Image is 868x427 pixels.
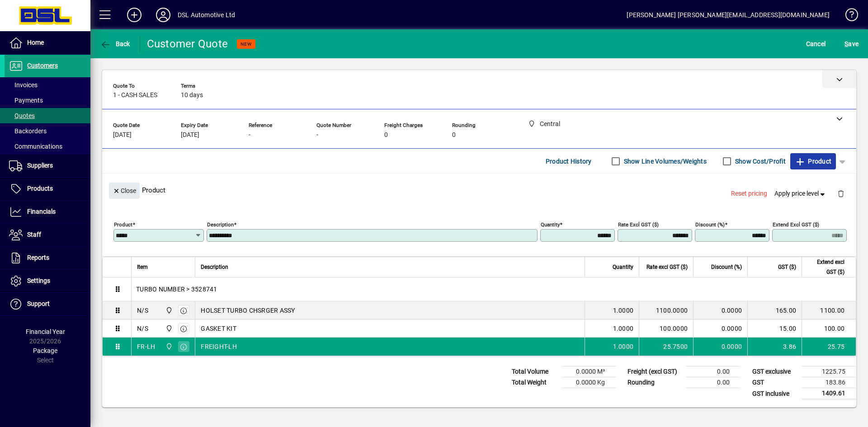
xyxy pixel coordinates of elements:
a: Home [5,32,90,54]
div: Product [102,174,856,206]
span: - [316,131,318,139]
span: Product [795,154,831,169]
td: GST inclusive [748,388,802,399]
td: 1409.61 [802,388,856,399]
span: Extend excl GST ($) [807,257,844,277]
app-page-header-button: Back [90,36,140,52]
td: 0.0000 [693,301,747,319]
span: Staff [27,231,41,238]
td: 0.00 [686,377,741,388]
span: ave [844,37,859,51]
span: Description [201,262,228,272]
td: 3.86 [747,338,802,356]
mat-label: Description [207,221,234,228]
td: 15.00 [747,319,802,338]
td: 1100.00 [802,301,856,319]
span: 1.0000 [613,342,634,351]
span: Reset pricing [731,189,767,198]
span: NEW [241,41,252,47]
app-page-header-button: Close [107,186,142,194]
span: Settings [27,277,50,284]
span: Support [27,300,50,307]
button: Product [790,153,836,169]
span: Central [163,305,174,315]
a: Communications [5,139,90,154]
td: 165.00 [747,301,802,319]
app-page-header-button: Delete [830,189,852,197]
span: Product History [546,154,592,169]
mat-label: Quantity [541,221,560,228]
label: Show Line Volumes/Weights [622,157,707,166]
a: Quotes [5,108,90,123]
td: Rounding [623,377,686,388]
td: 183.86 [802,377,856,388]
span: Quotes [9,112,35,119]
td: 0.0000 [693,319,747,338]
span: Communications [9,143,62,150]
td: 0.0000 Kg [561,377,616,388]
span: 10 days [181,92,203,99]
a: Suppliers [5,155,90,177]
mat-label: Rate excl GST ($) [618,221,659,228]
a: Support [5,293,90,315]
span: Products [27,185,53,192]
mat-label: Product [114,221,132,228]
span: [DATE] [181,131,199,139]
span: 0 [384,131,388,139]
label: Show Cost/Profit [733,157,786,166]
div: DSL Automotive Ltd [178,8,235,22]
button: Add [120,7,149,23]
button: Profile [149,7,178,23]
div: 100.0000 [645,324,688,333]
td: Freight (excl GST) [623,366,686,377]
button: Cancel [804,36,828,52]
span: GASKET KIT [201,324,236,333]
span: Reports [27,254,49,261]
button: Close [109,183,140,199]
td: 25.75 [802,338,856,356]
span: Item [137,262,148,272]
div: Customer Quote [147,37,228,51]
span: Apply price level [774,189,827,198]
td: Total Weight [507,377,561,388]
a: Knowledge Base [839,2,857,31]
span: [DATE] [113,131,132,139]
div: [PERSON_NAME] [PERSON_NAME][EMAIL_ADDRESS][DOMAIN_NAME] [627,8,830,22]
span: FREIGHT-LH [201,342,237,351]
span: Back [100,40,130,47]
button: Apply price level [771,186,830,202]
button: Back [98,36,132,52]
a: Invoices [5,77,90,93]
button: Reset pricing [727,186,771,202]
span: Payments [9,97,43,104]
span: S [844,40,848,47]
span: - [249,131,250,139]
button: Delete [830,183,852,204]
span: Invoices [9,81,38,89]
span: Home [27,39,44,46]
div: FR-LH [137,342,155,351]
td: 0.0000 [693,338,747,356]
mat-label: Discount (%) [695,221,725,228]
td: GST [748,377,802,388]
span: Suppliers [27,162,53,169]
span: Backorders [9,127,47,135]
span: Central [163,324,174,333]
div: N/S [137,324,148,333]
td: GST exclusive [748,366,802,377]
div: 1100.0000 [645,306,688,315]
span: Quantity [613,262,633,272]
a: Settings [5,270,90,292]
span: GST ($) [778,262,796,272]
span: Cancel [806,37,826,51]
span: Close [113,183,136,198]
a: Staff [5,224,90,246]
mat-label: Extend excl GST ($) [773,221,819,228]
td: 1225.75 [802,366,856,377]
div: N/S [137,306,148,315]
a: Financials [5,201,90,223]
span: Customers [27,62,58,69]
span: Package [33,347,57,354]
span: HOLSET TURBO CHSRGER ASSY [201,306,295,315]
span: 1.0000 [613,324,634,333]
